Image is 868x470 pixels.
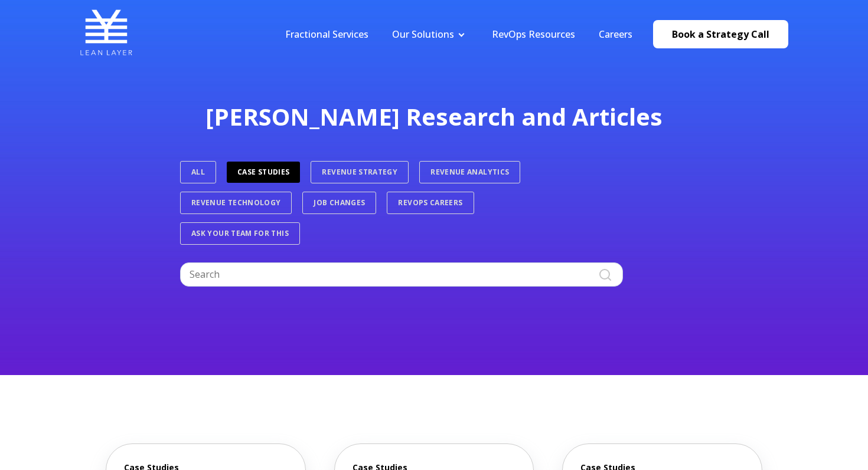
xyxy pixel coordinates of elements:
[180,161,216,183] a: ALL
[387,192,474,214] a: RevOps Careers
[180,262,623,286] input: Search
[492,28,575,41] a: RevOps Resources
[285,28,368,41] a: Fractional Services
[227,162,300,183] a: Case Studies
[599,28,632,41] a: Careers
[392,28,454,41] a: Our Solutions
[653,20,788,48] a: Book a Strategy Call
[180,222,300,245] a: Ask Your Team For This
[302,192,376,214] a: Job Changes
[311,161,409,183] a: Revenue Strategy
[180,192,292,214] a: Revenue Technology
[419,161,520,183] a: Revenue Analytics
[205,100,663,133] span: [PERSON_NAME] Research and Articles
[273,28,644,41] div: Navigation Menu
